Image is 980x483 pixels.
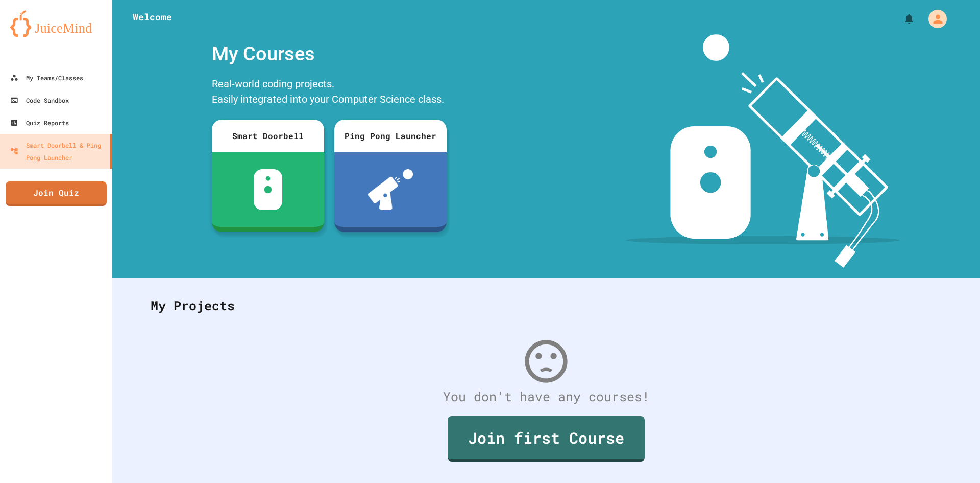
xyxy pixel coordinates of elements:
div: My Teams/Classes [10,72,83,84]
div: My Projects [140,286,952,326]
div: My Account [918,7,949,31]
div: Ping Pong Launcher [334,120,447,152]
img: ppl-with-ball.png [368,169,413,210]
div: My Courses [207,34,452,74]
div: Real-world coding projects. Easily integrated into your Computer Science class. [207,74,452,112]
div: Code Sandbox [10,94,69,106]
img: logo-orange.svg [10,10,102,37]
img: sdb-white.svg [254,169,283,210]
a: Join first Course [448,416,645,462]
div: My Notifications [884,10,918,28]
img: banner-image-my-projects.png [626,34,900,268]
iframe: chat widget [937,442,970,473]
div: Smart Doorbell & Ping Pong Launcher [10,139,106,164]
iframe: chat widget [895,398,970,441]
div: You don't have any courses! [140,387,952,406]
div: Smart Doorbell [212,120,324,152]
a: Join Quiz [6,181,107,206]
div: Quiz Reports [10,117,69,129]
